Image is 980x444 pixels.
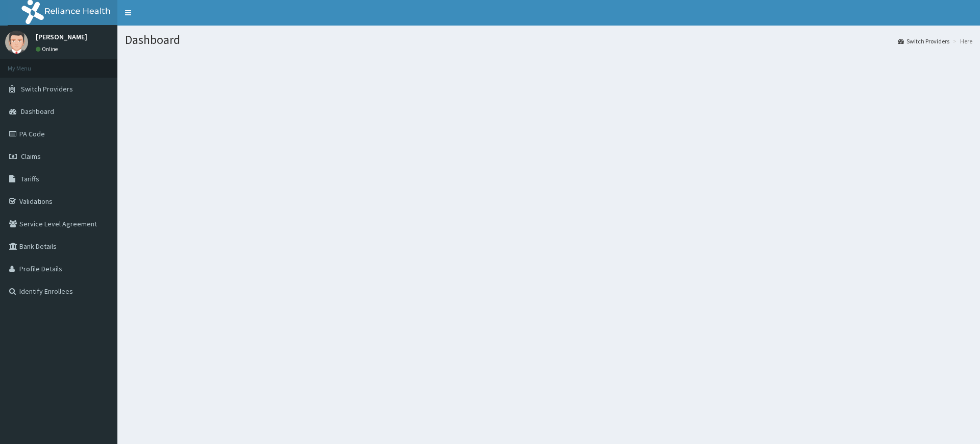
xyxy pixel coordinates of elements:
[950,37,972,45] li: Here
[21,84,73,94] span: Switch Providers
[21,174,39,183] span: Tariffs
[36,33,87,40] p: [PERSON_NAME]
[21,107,54,116] span: Dashboard
[898,37,949,45] a: Switch Providers
[36,45,60,53] a: Online
[21,152,41,161] span: Claims
[5,31,28,54] img: User Image
[125,33,972,46] h1: Dashboard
